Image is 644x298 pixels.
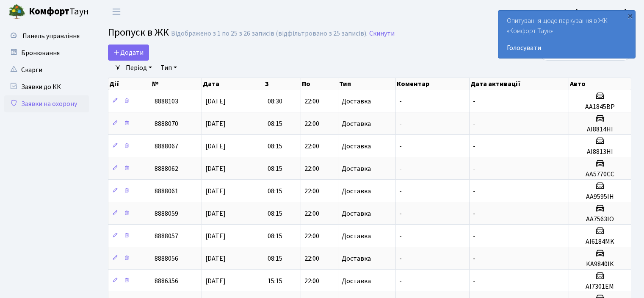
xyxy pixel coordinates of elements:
span: 8888070 [155,119,178,128]
span: [DATE] [205,164,226,173]
a: Тип [157,61,180,75]
span: - [473,209,475,218]
span: 22:00 [304,254,319,263]
h5: AA1845BP [572,103,627,111]
th: Тип [338,78,396,90]
span: [DATE] [205,187,226,196]
a: Бронювання [4,45,89,61]
th: Дата [202,78,264,90]
span: - [399,187,402,196]
a: Панель управління [4,28,89,45]
span: 22:00 [304,231,319,241]
span: Додати [113,48,144,57]
a: Скинути [369,30,395,38]
th: Дата активації [470,78,569,90]
span: - [473,142,475,151]
img: logo.png [8,3,25,20]
span: Доставка [342,188,371,195]
h5: AA7563IO [572,215,627,223]
a: Заявки до КК [4,78,89,95]
a: Скарги [4,61,89,78]
th: По [301,78,338,90]
span: 22:00 [304,276,319,286]
span: - [473,231,475,241]
a: Голосувати [507,43,627,53]
span: Доставка [342,233,371,240]
span: - [399,254,402,263]
span: 08:30 [268,97,282,106]
a: Період [122,61,155,75]
span: [DATE] [205,209,226,218]
span: 22:00 [304,119,319,128]
span: Доставка [342,255,371,262]
span: 8888061 [155,187,178,196]
span: 8888059 [155,209,178,218]
span: - [473,187,475,196]
span: Пропуск в ЖК [108,25,169,40]
span: 22:00 [304,142,319,151]
span: Доставка [342,165,371,172]
span: - [399,164,402,173]
span: - [473,119,475,128]
div: Відображено з 1 по 25 з 26 записів (відфільтровано з 25 записів). [171,30,368,38]
span: - [399,142,402,151]
span: 15:15 [268,276,282,286]
span: 08:15 [268,164,282,173]
b: Цитрус [PERSON_NAME] А. [551,7,634,17]
a: Додати [108,45,149,61]
span: 22:00 [304,164,319,173]
span: 8888056 [155,254,178,263]
span: Доставка [342,210,371,217]
span: - [473,97,475,106]
h5: AA5770CC [572,170,627,178]
span: 22:00 [304,187,319,196]
span: - [473,254,475,263]
span: 8888057 [155,231,178,241]
span: 8888067 [155,142,178,151]
b: Комфорт [29,5,69,18]
div: Опитування щодо паркування в ЖК «Комфорт Таун» [498,11,635,58]
span: 08:15 [268,254,282,263]
span: [DATE] [205,97,226,106]
span: 08:15 [268,119,282,128]
span: - [399,231,402,241]
span: 8886356 [155,276,178,286]
span: - [399,97,402,106]
span: 22:00 [304,97,319,106]
span: - [473,164,475,173]
span: Доставка [342,98,371,105]
span: [DATE] [205,254,226,263]
h5: AA9595IH [572,193,627,201]
span: - [399,276,402,286]
button: Переключити навігацію [106,5,127,19]
a: Заявки на охорону [4,95,89,112]
h5: AI6184MK [572,238,627,246]
span: [DATE] [205,142,226,151]
div: × [626,11,634,20]
th: Коментар [396,78,470,90]
span: - [473,276,475,286]
span: 8888062 [155,164,178,173]
span: 08:15 [268,231,282,241]
th: Авто [569,78,631,90]
span: 08:15 [268,187,282,196]
span: Панель управління [22,31,80,41]
span: [DATE] [205,119,226,128]
span: 08:15 [268,142,282,151]
span: Доставка [342,143,371,150]
span: [DATE] [205,231,226,241]
span: Таун [29,5,89,19]
span: - [399,209,402,218]
span: Доставка [342,278,371,284]
a: Цитрус [PERSON_NAME] А. [551,7,634,17]
th: № [151,78,202,90]
span: [DATE] [205,276,226,286]
span: 8888103 [155,97,178,106]
h5: KA9840IK [572,260,627,268]
h5: AI8813HI [572,148,627,156]
th: Дії [108,78,151,90]
h5: АІ7301ЕМ [572,283,627,291]
span: - [399,119,402,128]
span: 22:00 [304,209,319,218]
th: З [264,78,301,90]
